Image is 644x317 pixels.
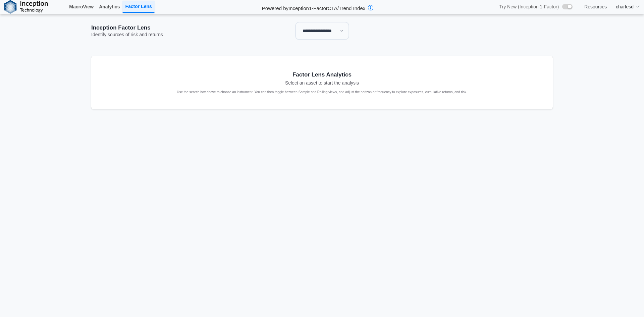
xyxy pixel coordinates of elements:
[285,80,359,86] div: Select an asset to start the analysis
[499,4,559,10] span: Try New (Inception 1-Factor)
[122,1,154,13] a: Factor Lens
[612,1,644,13] summary: charlesd
[259,2,368,12] h2: Powered by Inception 1-Factor CTA/Trend Index
[91,32,241,38] div: Identify sources of risk and returns
[584,4,607,10] a: Resources
[292,71,352,79] div: Factor Lens Analytics
[616,3,634,10] span: charlesd
[91,24,241,32] div: Inception Factor Lens
[66,1,96,12] a: MacroView
[177,90,467,94] div: Use the search box above to choose an instrument. You can then toggle between Sample and Rolling ...
[96,1,122,12] a: Analytics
